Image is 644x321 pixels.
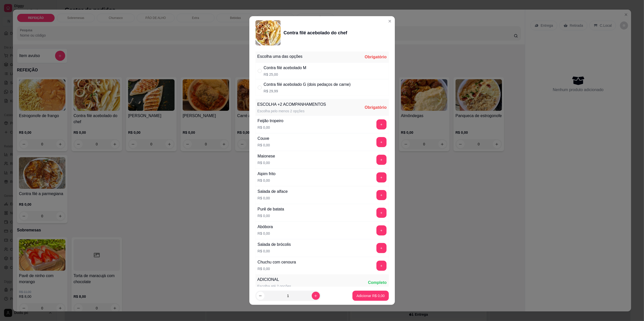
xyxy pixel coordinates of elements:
[386,17,394,25] button: Close
[312,292,320,300] button: increase-product-quantity
[356,293,385,298] p: Adicionar R$ 0,00
[257,101,326,108] div: ESCOLHA +2 ACOMPANHAMENTOS
[258,160,275,165] p: R$ 0,00
[376,172,387,182] button: add
[376,119,387,129] button: add
[376,190,387,200] button: add
[258,224,273,230] div: Abóbora
[258,231,273,236] p: R$ 0,00
[365,104,387,111] div: Obrigatório
[264,72,306,77] p: R$ 25,00
[258,249,291,254] p: R$ 0,00
[258,118,283,124] div: Feijão tropeiro
[258,206,284,212] div: Purê de batata
[264,82,351,88] div: Contra filé acebolado G (dois pedaços de carne)
[257,54,303,60] div: Escolha uma das opções
[284,29,347,36] div: Contra filé acebolado do chef
[258,178,276,183] p: R$ 0,00
[258,143,270,148] p: R$ 0,00
[365,54,387,60] div: Obrigatório
[376,225,387,235] button: add
[258,171,276,177] div: Aipim frito
[258,153,275,159] div: Maionese
[258,125,283,130] p: R$ 0,00
[376,137,387,147] button: add
[255,20,281,45] img: product-image
[258,266,296,271] p: R$ 0,00
[258,136,270,142] div: Couve
[368,280,387,286] div: Completo
[376,261,387,271] button: add
[257,277,291,283] div: ADICIONAL
[258,242,291,248] div: Salada de brócolis
[376,155,387,165] button: add
[376,243,387,253] button: add
[257,109,326,114] div: Escolha pelo menos 2 opções
[376,208,387,218] button: add
[256,292,265,300] button: decrease-product-quantity
[352,291,389,301] button: Adicionar R$ 0,00
[258,196,288,201] p: R$ 0,00
[258,213,284,218] p: R$ 0,00
[258,259,296,265] div: Chuchu com cenoura
[264,65,306,71] div: Contra filé acebolado M
[264,89,351,94] p: R$ 29,99
[258,189,288,195] div: Salada de alface
[257,284,291,289] div: Escolha até 2 opções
